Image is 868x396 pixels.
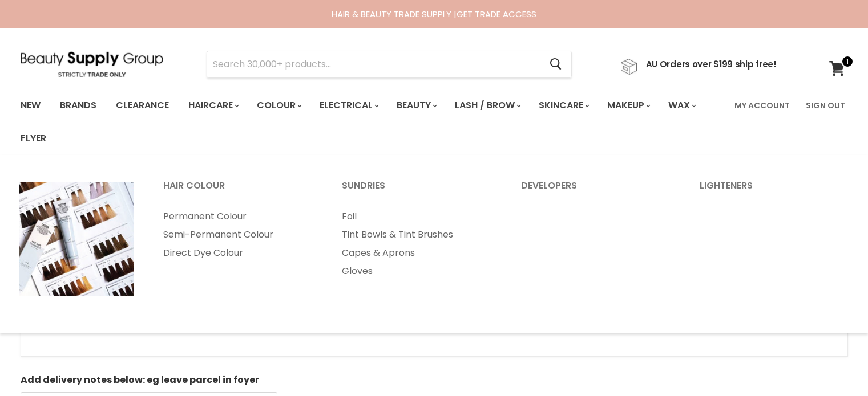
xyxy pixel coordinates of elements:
[328,262,504,280] a: Gloves
[457,8,536,20] a: GET TRADE ACCESS
[149,226,326,244] a: Semi-Permanent Colour
[12,89,728,155] ul: Main menu
[207,51,572,78] form: Product
[149,207,326,262] ul: Main menu
[12,93,49,117] a: New
[685,177,862,205] a: Lighteners
[728,93,797,117] a: My Account
[599,93,657,117] a: Makeup
[180,93,246,117] a: Haircare
[530,93,596,117] a: Skincare
[207,51,541,77] input: Search
[6,89,862,155] nav: Main
[6,9,862,20] div: HAIR & BEAUTY TRADE SUPPLY |
[388,93,444,117] a: Beauty
[107,93,177,117] a: Clearance
[149,244,326,262] a: Direct Dye Colour
[328,226,504,244] a: Tint Bowls & Tint Brushes
[507,177,684,205] a: Developers
[21,373,259,386] b: Add delivery notes below: eg leave parcel in foyer
[149,207,326,226] a: Permanent Colour
[328,244,504,262] a: Capes & Aprons
[328,207,504,226] a: Foil
[541,51,571,77] button: Search
[811,342,857,385] iframe: Gorgias live chat messenger
[12,126,55,150] a: Flyer
[328,207,504,280] ul: Main menu
[660,93,703,117] a: Wax
[328,177,504,205] a: Sundries
[149,177,326,205] a: Hair Colour
[799,93,852,117] a: Sign Out
[248,93,309,117] a: Colour
[51,93,105,117] a: Brands
[311,93,386,117] a: Electrical
[446,93,528,117] a: Lash / Brow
